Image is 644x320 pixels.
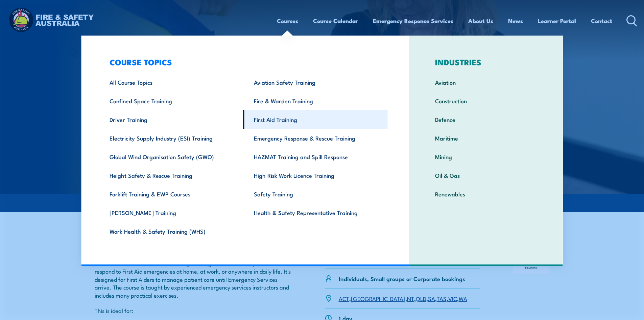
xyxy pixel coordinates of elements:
[437,294,447,302] a: TAS
[428,294,435,302] a: SA
[425,129,547,147] a: Maritime
[95,259,292,299] p: Our Provide First Aid Blended Learning Training Course teaches you how to respond to First Aid em...
[425,185,547,203] a: Renewables
[99,222,243,240] a: Work Health & Safety Training (WHS)
[243,166,388,185] a: High Risk Work Licence Training
[243,110,388,129] a: First Aid Training
[99,73,243,91] a: All Course Topics
[508,12,523,30] a: News
[243,147,388,166] a: HAZMAT Training and Spill Response
[243,73,388,91] a: Aviation Safety Training
[243,129,388,147] a: Emergency Response & Rescue Training
[373,12,453,30] a: Emergency Response Services
[538,12,576,30] a: Learner Portal
[99,185,243,203] a: Forklift Training & EWP Courses
[425,110,547,129] a: Defence
[468,12,493,30] a: About Us
[243,203,388,222] a: Health & Safety Representative Training
[591,12,612,30] a: Contact
[448,294,457,302] a: VIC
[277,12,298,30] a: Courses
[351,294,405,302] a: [GEOGRAPHIC_DATA]
[425,91,547,110] a: Construction
[95,306,292,314] p: This is ideal for:
[339,295,467,302] p: , , , , , , ,
[425,57,547,67] h3: INDUSTRIES
[99,91,243,110] a: Confined Space Training
[99,203,243,222] a: [PERSON_NAME] Training
[339,275,465,282] p: Individuals, Small groups or Corporate bookings
[407,294,414,302] a: NT
[313,12,358,30] a: Course Calendar
[416,294,426,302] a: QLD
[243,91,388,110] a: Fire & Warden Training
[99,57,388,67] h3: COURSE TOPICS
[459,294,467,302] a: WA
[425,73,547,91] a: Aviation
[99,147,243,166] a: Global Wind Organisation Safety (GWO)
[99,166,243,185] a: Height Safety & Rescue Training
[99,129,243,147] a: Electricity Supply Industry (ESI) Training
[425,147,547,166] a: Mining
[243,185,388,203] a: Safety Training
[99,110,243,129] a: Driver Training
[425,166,547,185] a: Oil & Gas
[339,294,349,302] a: ACT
